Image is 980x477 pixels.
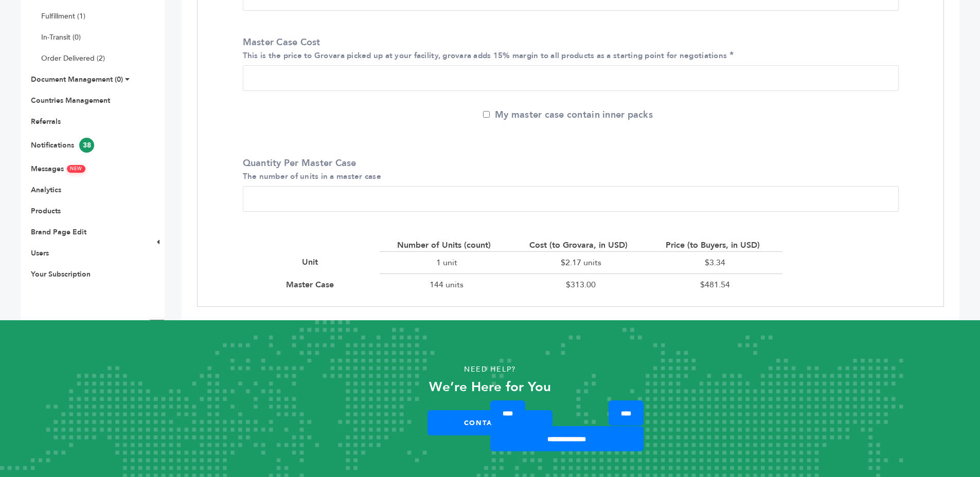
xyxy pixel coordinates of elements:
[79,138,94,153] span: 38
[41,11,85,21] a: Fulfillment (1)
[397,240,496,251] div: Number of Units (count)
[302,256,323,268] div: Unit
[41,32,81,42] a: In-Transit (0)
[243,157,894,182] label: Quantity Per Master Case
[67,165,85,173] span: NEW
[286,279,339,290] div: Master Case
[483,111,490,118] input: My master case contain inner packs
[31,248,49,258] a: Users
[31,269,91,279] a: Your Subscription
[243,36,894,62] label: Master Case Cost
[380,273,514,296] div: 144 units
[31,206,61,216] a: Products
[243,171,381,181] small: The number of units in a master case
[31,140,94,150] a: Notifications38
[483,108,653,121] label: My master case contain inner packs
[41,53,105,63] a: Order Delivered (2)
[666,240,765,251] div: Price (to Buyers, in USD)
[49,362,931,377] p: Need Help?
[648,273,782,296] div: $481.54
[31,96,110,105] a: Countries Management
[429,378,551,396] strong: We’re Here for You
[427,410,553,435] a: Contact Us
[31,227,86,237] a: Brand Page Edit
[31,164,85,174] a: MessagesNEW
[648,251,782,273] div: $3.34
[529,240,633,251] div: Cost (to Grovara, in USD)
[243,50,727,61] small: This is the price to Grovara picked up at your facility, grovara adds 15% margin to all products ...
[31,117,61,126] a: Referrals
[380,251,514,273] div: 1 unit
[514,273,648,296] div: $313.00
[514,251,648,273] div: $2.17 units
[31,75,123,84] a: Document Management (0)
[31,185,61,195] a: Analytics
